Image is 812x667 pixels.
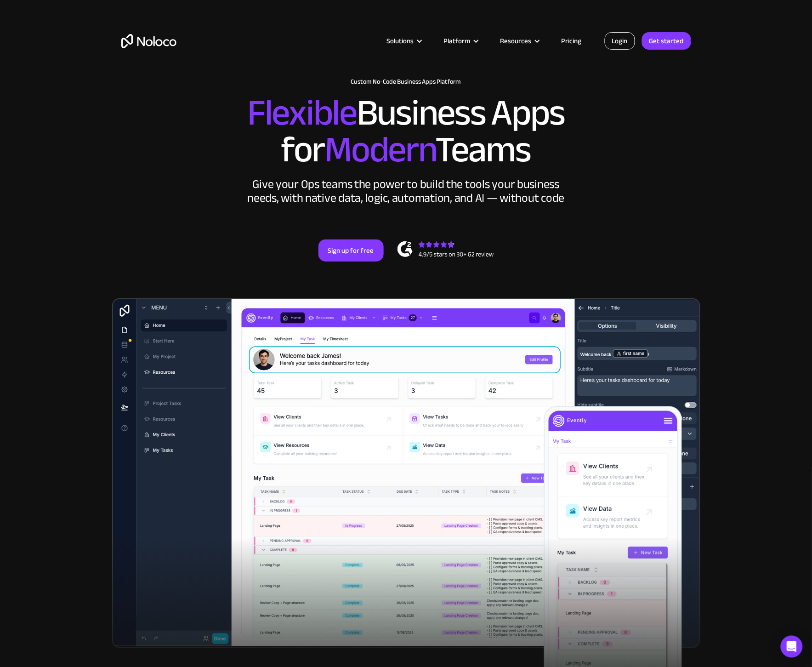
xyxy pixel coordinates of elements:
div: Give your Ops teams the power to build the tools your business needs, with native data, logic, au... [245,177,567,205]
span: Flexible [247,79,357,147]
div: Platform [444,35,471,47]
a: Pricing [550,35,593,47]
div: Open Intercom Messenger [781,636,803,658]
div: Solutions [387,35,414,47]
div: Platform [432,35,489,47]
span: Modern [324,115,435,184]
div: Resources [489,35,550,47]
h2: Business Apps for Teams [121,95,691,168]
a: Get started [642,32,691,50]
a: Login [605,32,635,50]
div: Solutions [375,35,432,47]
a: home [121,34,176,48]
a: Sign up for free [318,239,384,262]
div: Resources [500,35,532,47]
